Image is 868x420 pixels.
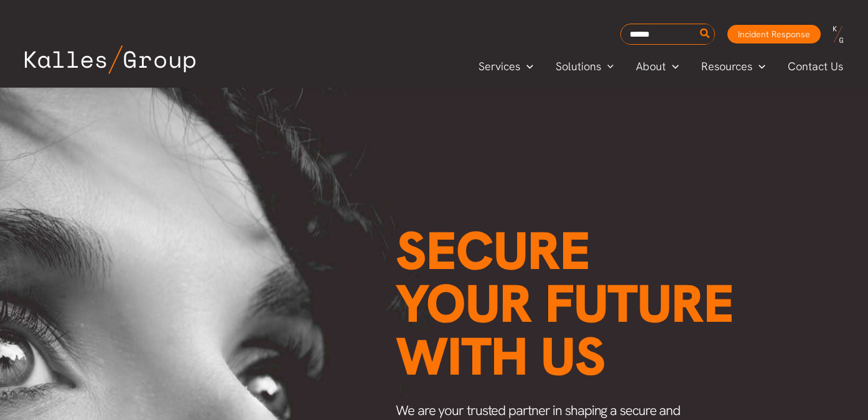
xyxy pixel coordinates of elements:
span: Solutions [556,57,601,76]
a: SolutionsMenu Toggle [544,57,625,76]
span: Menu Toggle [601,57,614,76]
a: AboutMenu Toggle [625,57,690,76]
button: Search [698,24,713,44]
a: ServicesMenu Toggle [467,57,544,76]
span: Services [478,57,520,76]
span: About [636,57,666,76]
a: Contact Us [777,57,856,76]
span: Contact Us [788,57,843,76]
span: Menu Toggle [666,57,679,76]
span: Resources [701,57,752,76]
a: Incident Response [727,25,821,43]
img: Kalles Group [25,45,195,74]
a: ResourcesMenu Toggle [690,57,777,76]
span: Menu Toggle [752,57,765,76]
span: Menu Toggle [520,57,533,76]
nav: Primary Site Navigation [467,56,856,76]
span: Secure your future with us [396,216,734,391]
